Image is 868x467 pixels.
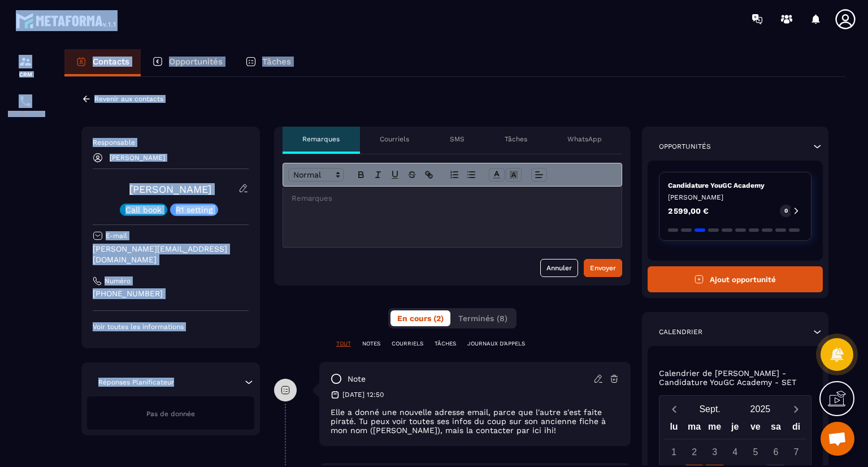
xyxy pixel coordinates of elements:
p: Call book [125,206,162,214]
p: WhatsApp [567,135,602,144]
p: TÂCHES [435,340,456,348]
p: [DATE] 12:50 [342,390,384,399]
p: Calendrier de [PERSON_NAME] - Candidature YouGC Academy - SET [659,369,812,387]
p: Tâches [262,57,291,67]
p: Revenir aux contacts [94,95,163,103]
p: NOTES [362,340,380,348]
button: Open years overlay [735,399,785,419]
div: Ouvrir le chat [821,422,854,456]
button: En cours (2) [390,310,450,326]
p: 2 599,00 € [668,207,709,215]
p: Opportunités [659,142,711,151]
p: Elle a donné une nouvelle adresse email, parce que l'autre s'est faite piraté. Tu peux voir toute... [331,408,619,435]
p: Remarques [302,135,340,144]
div: 6 [766,442,785,462]
button: Open months overlay [685,399,735,419]
p: [PERSON_NAME] [110,154,165,162]
span: En cours (2) [397,314,444,323]
p: Planificateur [3,111,48,117]
div: je [725,419,745,439]
button: Annuler [540,259,578,277]
p: [PHONE_NUMBER] [93,288,249,299]
button: Next month [785,401,806,417]
div: 1 [664,442,684,462]
p: SMS [450,135,465,144]
button: Terminés (8) [452,310,514,326]
div: 7 [786,442,806,462]
a: [PERSON_NAME] [129,183,211,195]
p: COURRIELS [392,340,423,348]
p: 0 [784,207,788,215]
div: ve [745,419,766,439]
div: lu [663,419,684,439]
p: R1 setting [176,206,212,214]
div: 5 [745,442,765,462]
img: logo [16,10,118,31]
p: [PERSON_NAME][EMAIL_ADDRESS][DOMAIN_NAME] [93,244,249,265]
p: Candidature YouGC Academy [668,181,803,190]
p: Voir toutes les informations [93,322,249,331]
p: Responsable [93,138,249,147]
img: formation [19,55,32,68]
span: Terminés (8) [458,314,507,323]
p: Opportunités [169,57,223,67]
div: 3 [705,442,724,462]
div: 4 [725,442,745,462]
p: Numéro [105,276,131,286]
a: schedulerschedulerPlanificateur [3,86,48,126]
p: JOURNAUX D'APPELS [467,340,525,348]
div: me [705,419,725,439]
button: Previous month [664,401,685,417]
div: sa [766,419,786,439]
a: formationformationCRM [3,46,48,86]
div: 2 [684,442,704,462]
div: ma [684,419,705,439]
img: scheduler [19,94,32,108]
a: Opportunités [141,49,234,76]
p: [PERSON_NAME] [668,193,803,202]
p: Courriels [380,135,409,144]
p: Contacts [93,57,129,67]
span: Pas de donnée [146,410,195,418]
p: TOUT [336,340,351,348]
p: E-mail [106,231,127,240]
div: di [786,419,806,439]
button: Ajout opportunité [648,266,823,292]
p: Réponses Planificateur [98,378,174,387]
p: Calendrier [659,327,702,336]
div: Envoyer [590,262,616,274]
button: Envoyer [584,259,622,277]
p: note [348,374,366,384]
p: Tâches [505,135,527,144]
a: Contacts [64,49,141,76]
a: Tâches [234,49,302,76]
p: CRM [3,71,48,77]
